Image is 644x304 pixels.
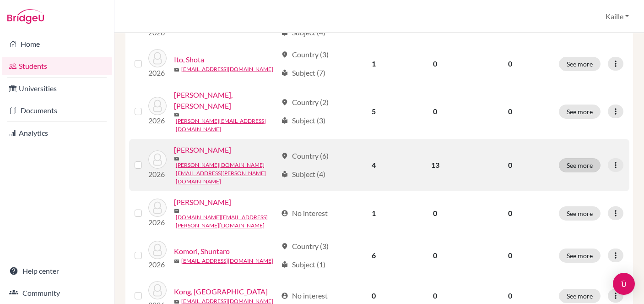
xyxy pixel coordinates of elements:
[344,139,404,191] td: 4
[559,249,601,263] button: See more
[281,97,329,108] div: Country (2)
[472,290,548,301] p: 0
[559,105,601,119] button: See more
[344,84,404,139] td: 5
[148,199,167,217] img: Kim, Mikang
[148,150,167,169] img: Kim, Joseph
[174,67,179,72] span: mail
[148,97,167,115] img: Kato, Maki
[281,169,325,180] div: Subject (4)
[174,112,179,117] span: mail
[281,29,288,36] span: local_library
[281,117,288,124] span: local_library
[148,67,167,78] p: 2026
[559,206,601,221] button: See more
[281,152,288,160] span: location_on
[281,49,329,60] div: Country (3)
[174,54,204,65] a: Ito, Shota
[174,144,231,155] a: [PERSON_NAME]
[174,246,230,257] a: Komori, Shuntaro
[174,156,179,161] span: mail
[148,281,167,299] img: Kong, Canaan
[281,210,288,217] span: account_circle
[176,213,277,230] a: [DOMAIN_NAME][EMAIL_ADDRESS][PERSON_NAME][DOMAIN_NAME]
[281,115,325,126] div: Subject (3)
[281,69,288,77] span: local_library
[281,243,288,250] span: location_on
[148,217,167,228] p: 2026
[281,51,288,58] span: location_on
[174,208,179,214] span: mail
[2,284,112,302] a: Community
[601,8,633,25] button: Kaille
[404,235,467,276] td: 0
[281,67,325,78] div: Subject (7)
[174,259,179,264] span: mail
[176,161,277,186] a: [PERSON_NAME][DOMAIN_NAME][EMAIL_ADDRESS][PERSON_NAME][DOMAIN_NAME]
[281,150,329,161] div: Country (6)
[472,58,548,69] p: 0
[613,273,635,295] div: Open Intercom Messenger
[472,160,548,171] p: 0
[344,191,404,235] td: 1
[148,259,167,270] p: 2026
[344,235,404,276] td: 6
[174,89,277,111] a: [PERSON_NAME], [PERSON_NAME]
[148,169,167,180] p: 2026
[559,289,601,303] button: See more
[2,262,112,280] a: Help center
[559,57,601,71] button: See more
[404,191,467,235] td: 0
[176,117,277,133] a: [PERSON_NAME][EMAIL_ADDRESS][DOMAIN_NAME]
[404,44,467,84] td: 0
[281,292,288,299] span: account_circle
[404,139,467,191] td: 13
[472,250,548,261] p: 0
[174,197,231,208] a: [PERSON_NAME]
[281,241,329,252] div: Country (3)
[281,290,328,301] div: No interest
[281,259,325,270] div: Subject (1)
[281,171,288,178] span: local_library
[281,208,328,219] div: No interest
[174,286,268,297] a: Kong, [GEOGRAPHIC_DATA]
[2,124,112,142] a: Analytics
[404,84,467,139] td: 0
[7,9,44,24] img: Bridge-U
[148,115,167,126] p: 2026
[559,158,601,172] button: See more
[2,35,112,53] a: Home
[2,57,112,75] a: Students
[472,208,548,219] p: 0
[281,261,288,268] span: local_library
[2,101,112,120] a: Documents
[148,49,167,67] img: Ito, Shota
[148,241,167,259] img: Komori, Shuntaro
[472,106,548,117] p: 0
[281,99,288,106] span: location_on
[181,65,273,73] a: [EMAIL_ADDRESS][DOMAIN_NAME]
[2,79,112,98] a: Universities
[181,257,273,265] a: [EMAIL_ADDRESS][DOMAIN_NAME]
[344,44,404,84] td: 1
